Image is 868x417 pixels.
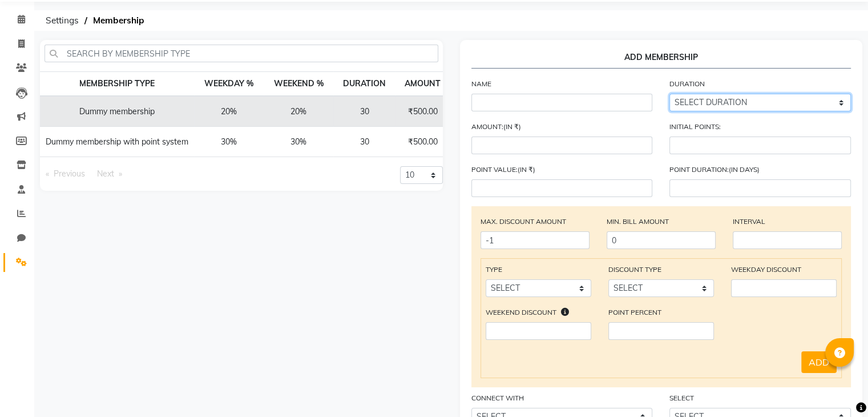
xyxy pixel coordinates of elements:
[264,72,334,97] th: WEEKEND %
[471,79,491,89] label: NAME
[45,45,438,62] input: SEARCH BY MEMBERSHIP TYPE
[607,216,669,227] label: MIN. BILL AMOUNT
[333,96,395,127] td: 30
[471,51,851,69] p: ADD MEMBERSHIP
[194,127,264,157] td: 30%
[333,72,395,97] th: DURATION
[481,216,566,227] label: MAX. DISCOUNT AMOUNT
[40,72,194,97] th: MEMBERSHIP TYPE
[669,79,705,89] label: DURATION
[87,10,150,31] span: Membership
[40,127,194,157] td: Dummy membership with point system
[333,127,395,157] td: 30
[801,351,837,373] button: ADD
[608,307,661,318] label: POINT PERCENT
[669,393,694,403] label: SELECT
[471,122,521,132] label: AMOUNT:(IN ₹)
[40,96,194,127] td: Dummy membership
[395,127,450,157] td: ₹500.00
[54,169,85,179] span: Previous
[40,166,233,182] nav: Pagination
[264,96,334,127] td: 20%
[733,216,765,227] label: INTERVAL
[97,169,114,179] span: Next
[669,122,721,132] label: INITIAL POINTS:
[486,307,556,318] label: WEEKEND DISCOUNT
[194,96,264,127] td: 20%
[395,96,450,127] td: ₹500.00
[608,264,661,275] label: DISCOUNT TYPE
[264,127,334,157] td: 30%
[194,72,264,97] th: WEEKDAY %
[40,10,84,31] span: Settings
[669,165,760,175] label: POINT DURATION:(IN DAYS)
[471,165,535,175] label: POINT VALUE:(IN ₹)
[395,72,450,97] th: AMOUNT
[486,264,502,275] label: TYPE
[471,393,524,403] label: CONNECT WITH
[731,264,801,275] label: WEEKDAY DISCOUNT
